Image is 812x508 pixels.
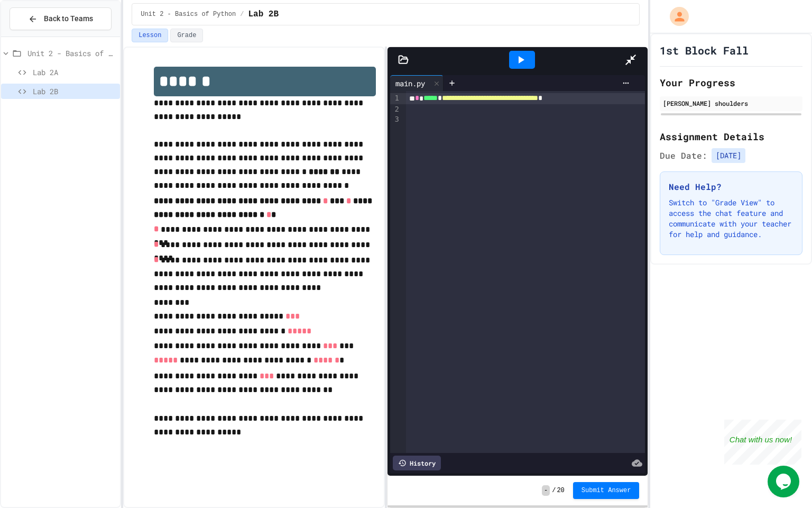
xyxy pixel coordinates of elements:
[552,486,556,495] span: /
[724,420,801,465] iframe: chat widget
[33,67,116,78] span: Lab 2A
[542,485,550,496] span: -
[712,148,745,163] span: [DATE]
[660,149,707,162] span: Due Date:
[660,43,749,58] h1: 1st Block Fall
[660,75,802,90] h2: Your Progress
[132,29,168,42] button: Lesson
[141,10,236,19] span: Unit 2 - Basics of Python
[660,129,802,144] h2: Assignment Details
[557,486,564,495] span: 20
[44,13,93,24] span: Back to Teams
[170,29,203,42] button: Grade
[27,48,116,59] span: Unit 2 - Basics of Python
[33,86,116,97] span: Lab 2B
[768,466,801,497] iframe: chat widget
[10,7,112,30] button: Back to Teams
[390,93,401,104] div: 1
[393,456,441,470] div: History
[659,4,691,29] div: My Account
[663,98,799,108] div: [PERSON_NAME] shoulders
[240,10,244,19] span: /
[390,75,444,91] div: main.py
[390,114,401,125] div: 3
[390,104,401,115] div: 2
[390,78,430,89] div: main.py
[669,197,793,240] p: Switch to "Grade View" to access the chat feature and communicate with your teacher for help and ...
[669,180,793,193] h3: Need Help?
[573,482,640,499] button: Submit Answer
[248,8,279,21] span: Lab 2B
[582,486,631,495] span: Submit Answer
